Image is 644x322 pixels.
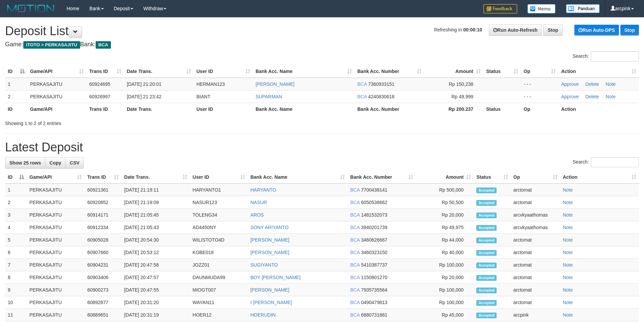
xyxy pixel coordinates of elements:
input: Search: [591,157,639,167]
a: SUPARMAN [256,94,282,99]
th: Op: activate to sort column ascending [521,65,558,78]
td: PERKASAJITU [27,271,85,284]
a: Run Auto-Refresh [489,24,542,36]
a: Note [563,300,573,305]
td: 6 [5,246,27,259]
td: 5 [5,234,27,246]
td: 60907660 [85,246,121,259]
a: CSV [65,157,84,169]
span: 60926997 [89,94,110,99]
a: Note [563,250,573,255]
span: Copy 0490479813 to clipboard [361,300,387,305]
th: Trans ID: activate to sort column ascending [85,171,121,183]
td: PERKASAJITU [27,284,85,296]
td: arctomat [511,284,560,296]
td: 60904231 [85,259,121,271]
span: BCA [357,81,367,87]
td: HOER12 [190,309,248,321]
span: Copy 7360933151 to clipboard [368,81,395,87]
a: AROS [251,212,264,218]
a: Delete [586,81,599,87]
td: [DATE] 20:47:58 [121,259,190,271]
th: Bank Acc. Name [253,103,355,115]
a: Stop [543,24,563,36]
span: BCA [350,275,360,280]
span: Copy 7700438141 to clipboard [361,187,387,193]
td: PERKASAJITU [27,209,85,221]
a: Note [563,237,573,243]
span: BIANT [196,94,210,99]
span: BCA [357,94,367,99]
span: BCA [350,225,360,230]
td: PERKASAJITU [27,259,85,271]
th: Op: activate to sort column ascending [511,171,560,183]
span: BCA [350,287,360,293]
span: BCA [350,262,360,268]
span: Accepted [476,200,497,206]
span: Rp 150,238 [449,81,473,87]
td: Rp 500,000 [416,183,474,196]
div: Showing 1 to 2 of 2 entries [5,117,263,127]
td: arcvkyaathomas [511,221,560,234]
th: Bank Acc. Number [355,103,424,115]
td: arctomat [511,183,560,196]
th: Bank Acc. Name: activate to sort column ascending [253,65,355,78]
td: 60889651 [85,309,121,321]
th: Status [483,103,521,115]
span: Copy [49,160,61,166]
span: Accepted [476,213,497,218]
th: ID: activate to sort column descending [5,171,27,183]
th: Date Trans.: activate to sort column ascending [124,65,194,78]
h1: Latest Deposit [5,141,639,154]
td: Rp 100,000 [416,259,474,271]
td: 60905028 [85,234,121,246]
span: Accepted [476,263,497,268]
td: PERKASAJITU [27,309,85,321]
a: NASUR [251,200,267,205]
span: Accepted [476,188,497,193]
th: Date Trans.: activate to sort column ascending [121,171,190,183]
td: 2 [5,196,27,209]
td: Rp 49,975 [416,221,474,234]
span: Accepted [476,313,497,318]
td: [DATE] 20:47:55 [121,284,190,296]
th: Bank Acc. Number: activate to sort column ascending [348,171,416,183]
a: Note [563,275,573,280]
td: PERKASAJITU [27,78,87,91]
td: Rp 45,000 [416,309,474,321]
td: 1 [5,183,27,196]
td: DAUNMUDA99 [190,271,248,284]
td: 3 [5,209,27,221]
a: SUGIYANTO [251,262,278,268]
th: User ID: activate to sort column ascending [190,171,248,183]
th: Date Trans. [124,103,194,115]
td: 60903406 [85,271,121,284]
td: 60914171 [85,209,121,221]
input: Search: [591,51,639,61]
th: Rp 200.237 [424,103,483,115]
th: User ID: activate to sort column ascending [194,65,253,78]
td: 60912334 [85,221,121,234]
td: HARYANTO1 [190,183,248,196]
a: SONY ARIYANTO [251,225,289,230]
td: MIOGT007 [190,284,248,296]
td: [DATE] 20:54:30 [121,234,190,246]
td: arcpink [511,309,560,321]
span: Show 25 rows [9,160,41,166]
span: Copy 5410387737 to clipboard [361,262,387,268]
span: BCA [350,300,360,305]
a: Note [563,212,573,218]
td: 10 [5,296,27,309]
a: Run Auto-DPS [574,25,619,35]
span: BCA [350,200,360,205]
td: arctomat [511,259,560,271]
img: Feedback.jpg [483,4,517,14]
a: Approve [561,94,579,99]
td: arctomat [511,234,560,246]
td: arctomat [511,271,560,284]
td: [DATE] 21:19:09 [121,196,190,209]
span: Copy 1150801270 to clipboard [361,275,387,280]
span: Rp 49,999 [451,94,473,99]
td: 60900273 [85,284,121,296]
span: Copy 3460626667 to clipboard [361,237,387,243]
